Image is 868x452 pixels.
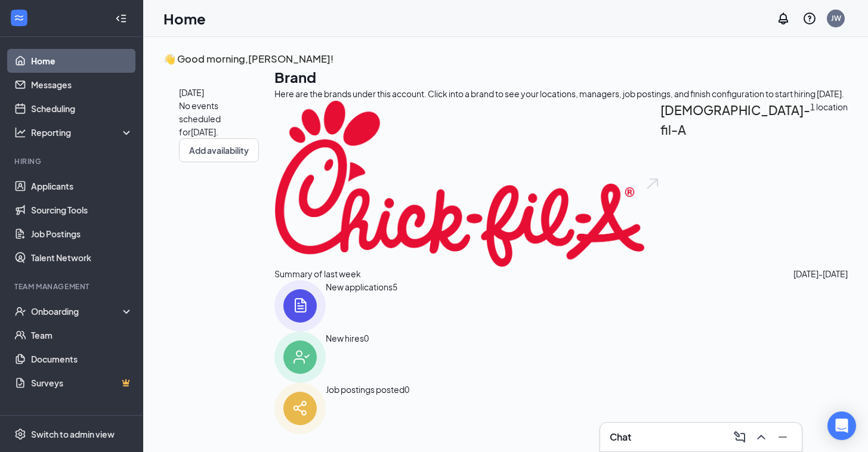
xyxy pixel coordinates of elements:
svg: ChevronUp [754,430,768,444]
div: New applications [326,280,393,332]
a: SurveysCrown [31,371,133,395]
a: Talent Network [31,246,133,270]
h1: Home [163,8,206,29]
h3: Chat [610,431,631,444]
svg: Notifications [776,11,790,26]
button: Add availability [179,138,259,162]
svg: QuestionInfo [802,11,817,26]
h1: Brand [274,67,848,87]
button: ChevronUp [752,428,771,447]
div: Onboarding [31,305,123,317]
a: Sourcing Tools [31,198,133,222]
button: ComposeMessage [730,428,749,447]
a: Documents [31,347,133,371]
svg: WorkstreamLogo [13,12,25,24]
span: 0 [364,332,369,383]
span: 0 [404,383,409,434]
div: Team Management [14,281,131,292]
span: [DATE] [179,86,259,99]
span: Summary of last week [274,267,361,280]
svg: Settings [14,428,26,440]
img: icon [274,280,326,332]
div: Hiring [14,156,131,166]
svg: UserCheck [14,305,26,317]
div: New hires [326,332,364,383]
span: 5 [393,280,397,332]
svg: Minimize [776,430,790,444]
a: Home [31,49,133,73]
div: Open Intercom Messenger [827,411,856,440]
svg: Analysis [14,126,26,138]
a: Messages [31,73,133,97]
img: icon [274,332,326,383]
a: Team [31,323,133,347]
span: No events scheduled for [DATE] . [179,99,259,138]
svg: ComposeMessage [733,430,747,444]
div: Job postings posted [326,383,404,434]
img: icon [274,383,326,434]
h2: [DEMOGRAPHIC_DATA]-fil-A [660,100,810,268]
img: open.6027fd2a22e1237b5b06.svg [645,100,660,268]
span: [DATE] - [DATE] [793,267,848,280]
span: 1 location [810,100,848,268]
a: Applicants [31,174,133,198]
div: Here are the brands under this account. Click into a brand to see your locations, managers, job p... [274,87,848,100]
div: Reporting [31,126,134,138]
svg: Collapse [115,13,127,24]
img: Chick-fil-A [274,100,645,268]
button: Minimize [773,428,792,447]
a: Job Postings [31,222,133,246]
div: Switch to admin view [31,428,115,440]
h3: 👋 Good morning, [PERSON_NAME] ! [163,51,848,67]
a: Scheduling [31,97,133,120]
div: JW [831,13,841,23]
